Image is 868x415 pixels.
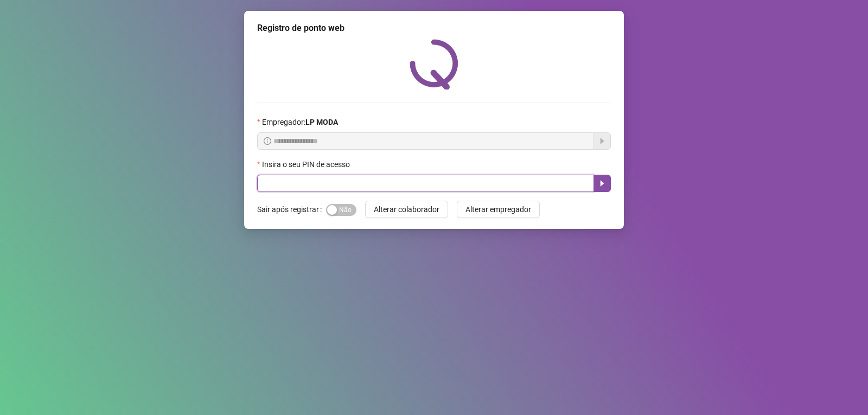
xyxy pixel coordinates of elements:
span: Alterar empregador [465,203,531,215]
strong: LP MODA [305,118,338,126]
div: Registro de ponto web [257,22,611,35]
label: Insira o seu PIN de acesso [257,158,357,170]
span: Empregador : [262,116,338,128]
span: Alterar colaborador [374,203,439,215]
img: QRPoint [410,39,458,90]
span: info-circle [264,137,271,145]
span: caret-right [598,179,607,188]
button: Alterar empregador [457,201,540,218]
label: Sair após registrar [257,201,326,218]
button: Alterar colaborador [365,201,448,218]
